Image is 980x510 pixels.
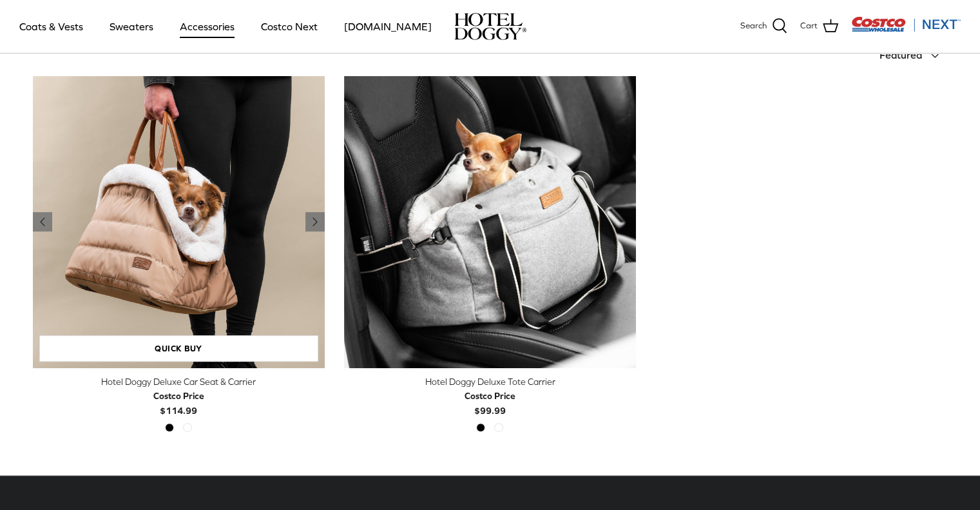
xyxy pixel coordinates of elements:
img: Costco Next [851,16,961,32]
a: [DOMAIN_NAME] [332,5,443,48]
img: hoteldoggycom [454,13,526,40]
a: Accessories [168,5,246,48]
a: Hotel Doggy Deluxe Car Seat & Carrier Costco Price$114.99 [33,375,325,418]
a: Costco Next [249,5,329,48]
b: $99.99 [465,389,515,415]
a: Previous [33,212,52,231]
a: hoteldoggy.com hoteldoggycom [454,13,526,40]
a: Sweaters [98,5,165,48]
div: Hotel Doggy Deluxe Tote Carrier [344,375,636,389]
a: Cart [800,18,838,35]
span: Search [740,19,767,33]
a: Quick buy [39,335,318,362]
div: Costco Price [465,389,515,403]
b: $114.99 [153,389,204,415]
div: Hotel Doggy Deluxe Car Seat & Carrier [33,375,325,389]
a: Hotel Doggy Deluxe Tote Carrier [344,76,636,368]
button: Featured [879,41,948,70]
div: Costco Price [153,389,204,403]
a: Visit Costco Next [851,25,961,34]
span: Cart [800,19,818,33]
a: Coats & Vests [8,5,95,48]
a: Previous [305,212,325,231]
a: Hotel Doggy Deluxe Tote Carrier Costco Price$99.99 [344,375,636,418]
span: Featured [879,49,922,61]
a: Search [740,18,787,35]
a: Hotel Doggy Deluxe Car Seat & Carrier [33,76,325,368]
